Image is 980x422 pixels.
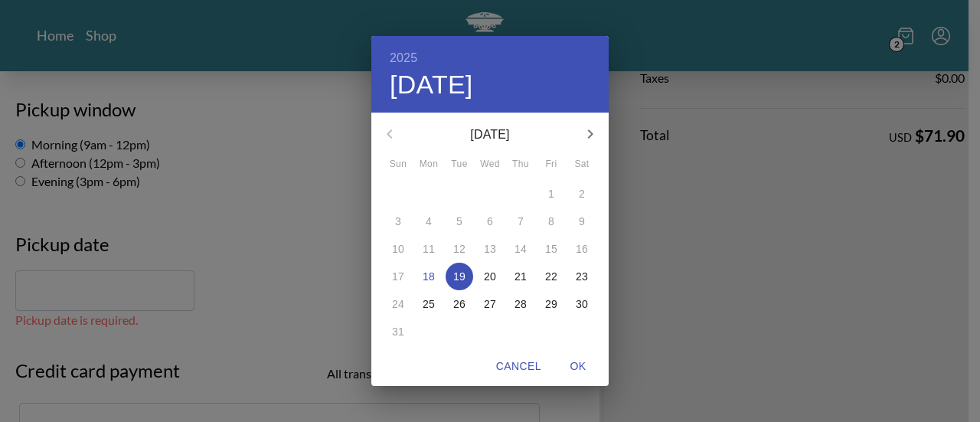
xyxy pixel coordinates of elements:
[446,157,473,172] span: Tue
[476,263,504,290] button: 20
[415,157,443,172] span: Mon
[560,357,596,376] span: OK
[476,157,504,172] span: Wed
[384,157,412,172] span: Sun
[537,290,565,318] button: 29
[484,269,496,284] p: 20
[537,263,565,290] button: 22
[514,269,527,284] p: 21
[554,352,603,381] button: OK
[446,290,473,318] button: 26
[507,263,534,290] button: 21
[446,263,473,290] button: 19
[496,357,541,376] span: Cancel
[484,296,496,312] p: 27
[545,269,557,284] p: 22
[415,290,443,318] button: 25
[453,269,465,284] p: 19
[507,290,534,318] button: 28
[490,352,547,381] button: Cancel
[423,296,435,312] p: 25
[390,69,473,101] button: [DATE]
[537,157,565,172] span: Fri
[576,296,588,312] p: 30
[568,290,596,318] button: 30
[390,47,417,69] button: 2025
[545,296,557,312] p: 29
[476,290,504,318] button: 27
[408,126,572,144] p: [DATE]
[423,269,435,284] p: 18
[514,296,527,312] p: 28
[568,263,596,290] button: 23
[453,296,465,312] p: 26
[507,157,534,172] span: Thu
[415,263,443,290] button: 18
[568,157,596,172] span: Sat
[576,269,588,284] p: 23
